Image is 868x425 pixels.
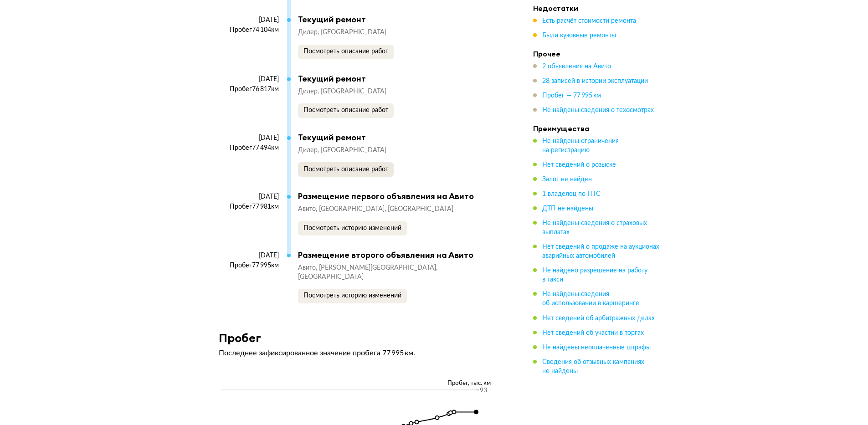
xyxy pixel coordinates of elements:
[542,107,654,113] span: Не найдены сведения о техосмотрах
[542,78,648,84] span: 28 записей в истории эксплуатации
[480,387,487,394] tspan: 93
[298,265,437,280] span: [PERSON_NAME][GEOGRAPHIC_DATA], [GEOGRAPHIC_DATA]
[533,4,661,13] h4: Недостатки
[542,32,616,39] span: Были кузовные ремонты
[321,29,386,36] span: [GEOGRAPHIC_DATA]
[219,203,279,211] div: Пробег 77 981 км
[542,220,647,236] span: Не найдены сведения о страховых выплатах
[303,107,388,113] span: Посмотреть описание работ
[219,144,279,152] div: Пробег 77 494 км
[298,29,321,36] span: Дилер
[298,45,394,59] button: Посмотреть описание работ
[321,147,386,154] span: [GEOGRAPHIC_DATA]
[542,329,644,336] span: Нет сведений об участии в торгах
[303,166,388,173] span: Посмотреть описание работ
[219,261,279,270] div: Пробег 77 995 км
[298,289,407,303] button: Посмотреть историю изменений
[542,344,651,350] span: Не найдены неоплаченные штрафы
[542,315,655,321] span: Нет сведений об арбитражных делах
[298,162,394,177] button: Посмотреть описание работ
[298,133,497,143] div: Текущий ремонт
[303,48,388,55] span: Посмотреть описание работ
[542,63,611,70] span: 2 объявления на Авито
[298,250,497,260] div: Размещение второго объявления на Авито
[219,75,279,83] div: [DATE]
[219,379,506,388] div: Пробег, тыс. км
[298,74,497,84] div: Текущий ремонт
[219,331,261,345] h3: Пробег
[298,221,407,236] button: Посмотреть историю изменений
[298,15,497,25] div: Текущий ремонт
[298,265,319,271] span: Авито
[298,88,321,95] span: Дилер
[542,176,592,183] span: Залог не найден
[219,134,279,142] div: [DATE]
[219,26,279,34] div: Пробег 74 104 км
[319,206,453,212] span: [GEOGRAPHIC_DATA], [GEOGRAPHIC_DATA]
[542,138,619,154] span: Не найдены ограничения на регистрацию
[303,225,401,231] span: Посмотреть историю изменений
[533,49,661,58] h4: Прочее
[542,191,601,197] span: 1 владелец по ПТС
[303,292,401,299] span: Посмотреть историю изменений
[219,251,279,260] div: [DATE]
[219,193,279,201] div: [DATE]
[298,147,321,154] span: Дилер
[219,85,279,93] div: Пробег 76 817 км
[219,348,506,358] p: Последнее зафиксированное значение пробега 77 995 км.
[298,103,394,118] button: Посмотреть описание работ
[542,358,644,374] span: Сведения об отзывных кампаниях не найдены
[542,92,601,99] span: Пробег — 77 995 км
[542,291,639,307] span: Не найдены сведения об использовании в каршеринге
[542,267,647,283] span: Не найдено разрешение на работу в такси
[542,18,636,24] span: Есть расчёт стоимости ремонта
[298,191,497,201] div: Размещение первого объявления на Авито
[542,162,616,168] span: Нет сведений о розыске
[321,88,386,95] span: [GEOGRAPHIC_DATA]
[298,206,319,212] span: Авито
[533,124,661,133] h4: Преимущества
[219,16,279,24] div: [DATE]
[542,205,593,212] span: ДТП не найдены
[542,244,659,259] span: Нет сведений о продаже на аукционах аварийных автомобилей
